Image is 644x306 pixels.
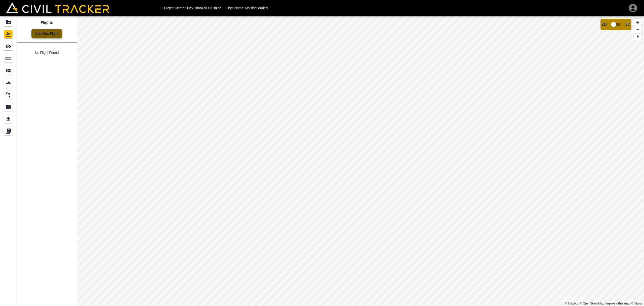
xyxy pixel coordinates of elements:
button: Zoom out [634,26,641,33]
a: Map feedback [606,302,630,305]
a: Maxar [631,302,643,305]
a: OpenStreetMap [580,302,604,305]
span: 2D [601,22,607,27]
span: 3D [625,22,630,27]
button: Zoom in [634,19,641,26]
img: Civil Tracker [6,2,109,13]
button: Reset bearing to north [634,33,641,41]
p: Project Name: 2025 Chomlak Crushing [164,6,221,10]
a: Mapbox [565,302,579,305]
p: Flight Name: No flight added [225,6,268,10]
